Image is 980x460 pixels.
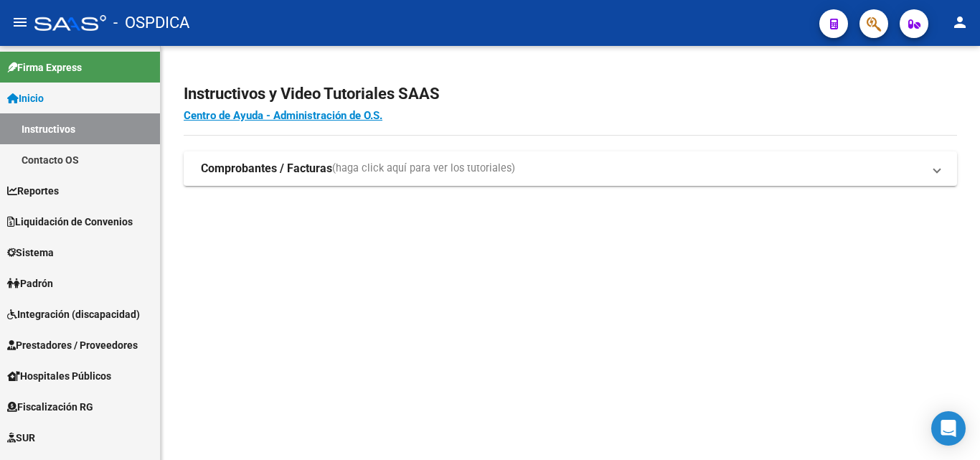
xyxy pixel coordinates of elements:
[184,80,957,108] h2: Instructivos y Video Tutoriales SAAS
[7,60,82,75] span: Firma Express
[7,214,133,230] span: Liquidación de Convenios
[113,7,189,39] span: - OSPDICA
[7,183,59,199] span: Reportes
[951,14,969,31] mat-icon: person
[184,151,957,186] mat-expansion-panel-header: Comprobantes / Facturas(haga click aquí para ver los tutoriales)
[11,14,29,31] mat-icon: menu
[7,337,138,353] span: Prestadores / Proveedores
[184,109,382,122] a: Centro de Ayuda - Administración de O.S.
[7,276,53,291] span: Padrón
[332,161,515,177] span: (haga click aquí para ver los tutoriales)
[201,161,332,177] strong: Comprobantes / Facturas
[7,399,93,415] span: Fiscalización RG
[7,430,35,446] span: SUR
[7,245,54,260] span: Sistema
[7,90,44,106] span: Inicio
[7,368,111,384] span: Hospitales Públicos
[931,411,966,446] div: Open Intercom Messenger
[7,306,140,322] span: Integración (discapacidad)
